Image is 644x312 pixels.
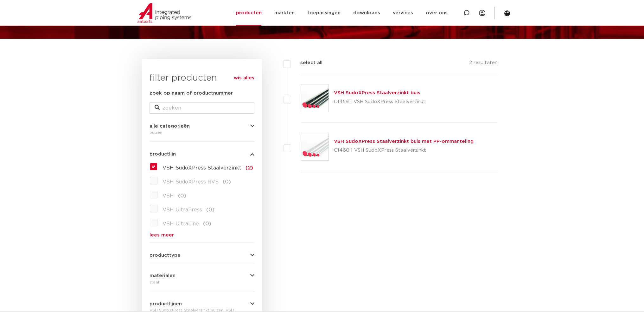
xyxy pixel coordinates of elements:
[150,273,175,278] span: materialen
[150,278,254,286] div: staal
[334,145,474,156] p: C1460 | VSH SudoXPress Staalverzinkt
[163,165,241,170] span: VSH SudoXPress Staalverzinkt
[150,102,254,114] input: zoeken
[203,221,211,226] span: (0)
[469,59,497,69] p: 2 resultaten
[150,124,190,129] span: alle categorieën
[150,72,254,84] h3: filter producten
[234,74,254,82] a: wis alles
[150,90,233,97] label: zoek op naam of productnummer
[150,129,254,136] div: buizen
[150,253,181,258] span: producttype
[301,84,328,112] img: Thumbnail for VSH SudoXPress Staalverzinkt buis
[223,179,231,184] span: (0)
[334,97,425,107] p: C1459 | VSH SudoXPress Staalverzinkt
[163,207,202,212] span: VSH UltraPress
[150,302,254,306] button: productlijnen
[150,273,254,278] button: materialen
[150,152,176,156] span: productlijn
[163,221,199,226] span: VSH UltraLine
[150,253,254,258] button: producttype
[291,59,322,67] label: select all
[178,193,186,198] span: (0)
[150,124,254,129] button: alle categorieën
[163,193,174,198] span: VSH
[150,152,254,156] button: productlijn
[206,207,214,212] span: (0)
[334,139,474,144] a: VSH SudoXPress Staalverzinkt buis met PP-ommanteling
[334,90,420,95] a: VSH SudoXPress Staalverzinkt buis
[150,302,182,306] span: productlijnen
[150,233,254,237] a: lees meer
[163,179,219,184] span: VSH SudoXPress RVS
[301,133,328,160] img: Thumbnail for VSH SudoXPress Staalverzinkt buis met PP-ommanteling
[245,165,253,170] span: (2)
